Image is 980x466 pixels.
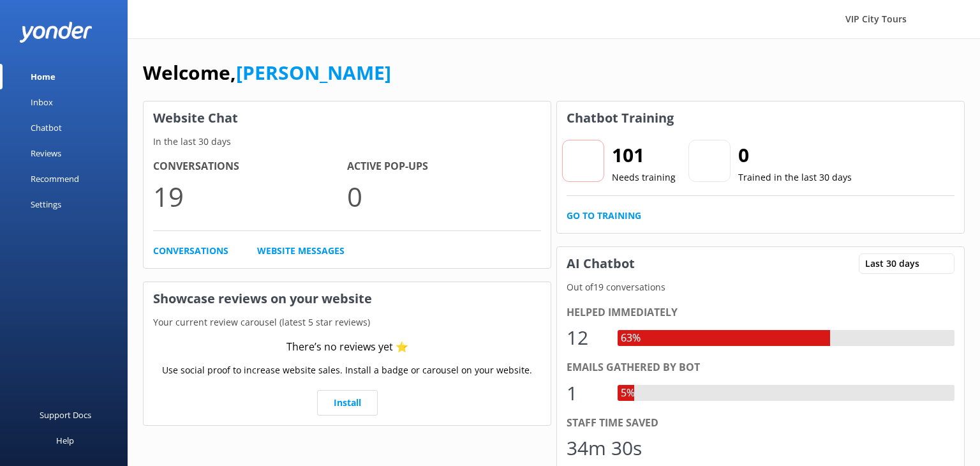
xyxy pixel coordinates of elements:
div: Home [31,64,56,89]
div: 34m 30s [567,433,642,463]
h4: Conversations [153,158,347,175]
div: Helped immediately [567,304,954,321]
p: Your current review carousel (latest 5 star reviews) [144,315,551,329]
div: Settings [31,192,61,217]
p: Needs training [612,170,676,184]
h3: Chatbot Training [557,101,683,135]
span: Last 30 days [865,257,927,271]
p: In the last 30 days [144,135,551,149]
div: Inbox [31,89,53,115]
h3: AI Chatbot [557,247,644,280]
a: Go to Training [567,209,641,223]
a: Install [317,390,378,416]
h3: Website Chat [144,101,551,135]
a: [PERSON_NAME] [236,59,391,86]
p: 19 [153,175,347,218]
p: 0 [347,175,541,218]
div: 12 [567,322,605,353]
div: 5% [618,385,638,402]
h1: Welcome, [143,57,391,88]
div: Reviews [31,140,61,166]
div: Recommend [31,166,79,192]
p: Trained in the last 30 days [738,170,852,184]
div: Emails gathered by bot [567,359,954,376]
div: Staff time saved [567,415,954,432]
a: Website Messages [257,244,345,258]
div: Support Docs [40,402,91,428]
h3: Showcase reviews on your website [144,282,551,315]
div: 63% [618,330,644,347]
p: Use social proof to increase website sales. Install a badge or carousel on your website. [162,363,532,377]
a: Conversations [153,244,228,258]
div: There’s no reviews yet ⭐ [286,339,408,356]
h2: 0 [738,140,852,170]
h2: 101 [612,140,676,170]
div: 1 [567,378,605,409]
h4: Active Pop-ups [347,158,541,175]
img: yonder-white-logo.png [19,22,93,43]
div: Chatbot [31,115,62,140]
p: Out of 19 conversations [557,280,964,294]
div: Help [56,428,74,453]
